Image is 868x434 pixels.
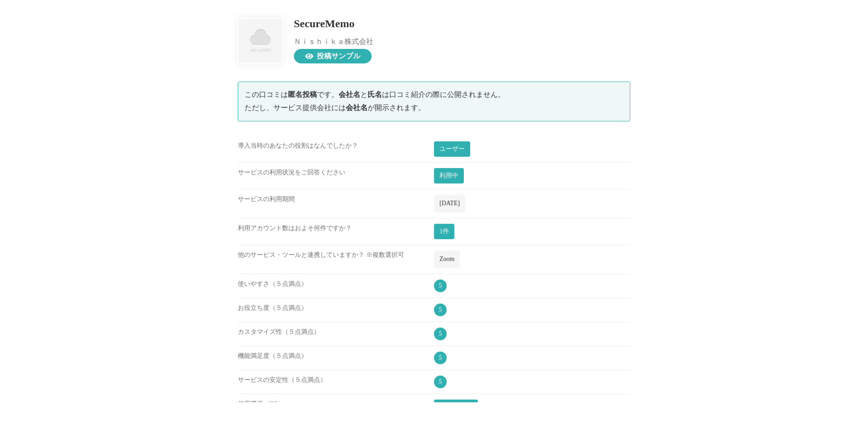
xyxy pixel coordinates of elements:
[439,378,442,385] span: 5
[368,104,425,111] span: が開示されます。
[238,328,434,346] div: カスタマイズ性（５点満点）
[238,400,434,420] div: 使用環境（OS）
[439,228,449,235] span: 1件
[439,282,442,289] span: 5
[439,145,465,152] span: ユーザー
[317,91,339,98] span: です。
[238,224,434,245] div: 利用アカウント数はおよそ何件ですか？
[317,53,360,60] span: 投稿サンプル
[238,280,434,298] div: 使いやすさ（５点満点）
[245,104,346,111] span: ただし、サービス提供会社には
[238,141,434,162] div: 導入当時のあなたの役割はなんでしたか？
[360,91,368,98] span: と
[238,352,434,370] div: 機能満足度（５点満点）
[439,354,442,361] span: 5
[439,330,442,337] span: 5
[238,195,434,217] div: サービスの利用期間
[238,304,434,322] div: お役立ち度（５点満点）
[294,38,373,45] div: Ｎｉｓｈｉｋａ株式会社
[439,256,454,262] span: Zoom
[382,91,505,98] span: は口コミ紹介の際に公開されません。
[238,376,434,394] div: サービスの安定性（５点満点）
[439,306,442,313] span: 5
[439,172,458,179] span: 利用中
[245,91,288,98] span: この口コミは
[368,91,382,98] span: 氏名
[238,168,434,189] div: サービスの利用状況をご回答ください
[339,91,360,98] span: 会社名
[288,91,317,98] span: 匿名投稿
[346,104,368,111] span: 会社名
[439,200,460,207] span: [DATE]
[294,18,373,29] div: SecureMemo
[238,251,434,273] div: 他のサービス・ツールと連携していますか？ ※複数選択可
